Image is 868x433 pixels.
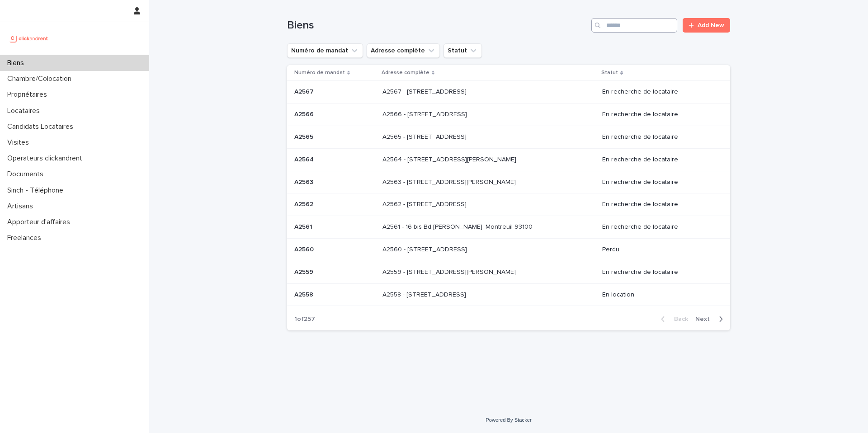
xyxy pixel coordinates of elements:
p: A2559 [294,267,315,276]
tr: A2566A2566 A2566 - [STREET_ADDRESS]A2566 - [STREET_ADDRESS] En recherche de locataire [287,104,730,126]
p: En recherche de locataire [602,223,716,231]
span: Add New [698,22,724,28]
tr: A2562A2562 A2562 - [STREET_ADDRESS]A2562 - [STREET_ADDRESS] En recherche de locataire [287,193,730,216]
p: Locataires [4,107,47,115]
span: Next [695,316,715,322]
p: Visites [4,138,36,147]
p: A2561 [294,221,314,231]
p: A2566 [294,109,316,118]
p: Statut [601,68,618,78]
p: A2567 [294,86,316,96]
p: Freelances [4,234,48,242]
tr: A2565A2565 A2565 - [STREET_ADDRESS]A2565 - [STREET_ADDRESS] En recherche de locataire [287,126,730,148]
p: A2565 - [STREET_ADDRESS] [382,132,468,141]
p: A2562 - [STREET_ADDRESS] [382,199,468,208]
button: Statut [443,43,482,58]
tr: A2563A2563 A2563 - [STREET_ADDRESS][PERSON_NAME]A2563 - [STREET_ADDRESS][PERSON_NAME] En recherch... [287,171,730,193]
p: Adresse complète [382,68,429,78]
p: En location [602,291,716,299]
p: A2565 [294,132,315,141]
button: Numéro de mandat [287,43,363,58]
tr: A2561A2561 A2561 - 16 bis Bd [PERSON_NAME], Montreuil 93100A2561 - 16 bis Bd [PERSON_NAME], Montr... [287,216,730,239]
p: Sinch - Téléphone [4,186,71,195]
p: A2558 [294,289,315,299]
p: En recherche de locataire [602,111,716,118]
input: Search [591,18,677,33]
p: 1 of 257 [287,308,322,330]
p: A2563 [294,177,315,186]
img: UCB0brd3T0yccxBKYDjQ [7,29,51,47]
p: En recherche de locataire [602,201,716,208]
p: Perdu [602,246,716,254]
p: A2566 - [STREET_ADDRESS] [382,109,469,118]
button: Adresse complète [367,43,440,58]
p: Documents [4,170,51,179]
p: A2560 - [STREET_ADDRESS] [382,244,469,254]
span: Back [669,316,688,322]
p: A2562 [294,199,315,208]
p: A2564 - [STREET_ADDRESS][PERSON_NAME] [382,154,518,164]
p: En recherche de locataire [602,88,716,96]
p: A2558 - [STREET_ADDRESS] [382,289,468,299]
p: Propriétaires [4,90,54,99]
p: En recherche de locataire [602,133,716,141]
p: Biens [4,59,31,67]
p: A2567 - [STREET_ADDRESS] [382,86,468,96]
button: Back [654,315,692,323]
p: A2560 [294,244,316,254]
p: A2559 - [STREET_ADDRESS][PERSON_NAME] [382,267,518,276]
button: Next [692,315,730,323]
p: Numéro de mandat [294,68,345,78]
p: A2564 [294,154,316,164]
tr: A2558A2558 A2558 - [STREET_ADDRESS]A2558 - [STREET_ADDRESS] En location [287,283,730,306]
p: Chambre/Colocation [4,75,79,83]
p: Apporteur d'affaires [4,218,77,226]
tr: A2560A2560 A2560 - [STREET_ADDRESS]A2560 - [STREET_ADDRESS] Perdu [287,238,730,261]
p: A2563 - 781 Avenue de Monsieur Teste, Montpellier 34070 [382,177,518,186]
tr: A2564A2564 A2564 - [STREET_ADDRESS][PERSON_NAME]A2564 - [STREET_ADDRESS][PERSON_NAME] En recherch... [287,148,730,171]
p: Candidats Locataires [4,122,80,131]
tr: A2559A2559 A2559 - [STREET_ADDRESS][PERSON_NAME]A2559 - [STREET_ADDRESS][PERSON_NAME] En recherch... [287,261,730,283]
a: Powered By Stacker [486,417,531,423]
p: A2561 - 16 bis Bd [PERSON_NAME], Montreuil 93100 [382,221,534,231]
a: Add New [683,18,730,33]
tr: A2567A2567 A2567 - [STREET_ADDRESS]A2567 - [STREET_ADDRESS] En recherche de locataire [287,81,730,104]
h1: Biens [287,19,588,32]
p: Operateurs clickandrent [4,154,90,163]
p: En recherche de locataire [602,268,716,276]
p: En recherche de locataire [602,179,716,186]
p: Artisans [4,202,40,211]
p: En recherche de locataire [602,156,716,164]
